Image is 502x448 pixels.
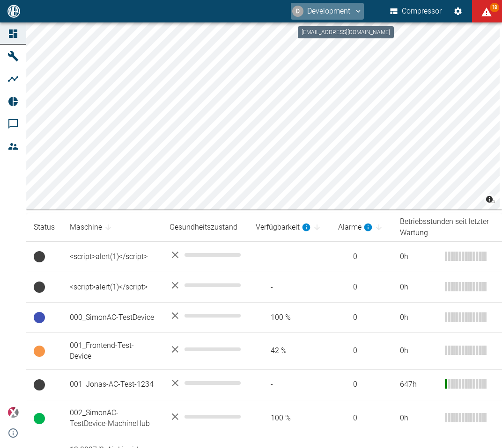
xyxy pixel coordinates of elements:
div: No data [170,280,241,291]
div: 0 h [400,413,437,424]
span: Keine Daten [34,282,45,293]
span: Leerlauf [34,346,45,357]
button: Compressor [388,3,444,20]
span: 0 [338,346,385,356]
div: No data [170,411,241,422]
button: dev@neaxplore.com [291,3,364,20]
canvas: Map [26,22,500,210]
td: 002_SimonAC-TestDevice-MachineHub [62,400,162,437]
span: 42 % [256,346,323,356]
div: No data [170,344,241,355]
span: Betriebsbereit [34,312,45,323]
div: berechnet für die letzten 7 Tage [338,222,373,233]
div: No data [170,249,241,260]
div: [EMAIL_ADDRESS][DOMAIN_NAME] [298,26,394,38]
span: 0 [338,379,385,390]
span: 100 % [256,413,323,424]
td: 000_SimonAC-TestDevice [62,303,162,333]
span: Keine Daten [34,251,45,262]
span: 0 [338,413,385,424]
img: Xplore Logo [7,407,19,418]
td: <script>alert(1)</script> [62,242,162,272]
span: Maschine [70,222,114,233]
div: No data [170,377,241,389]
img: logo [7,5,21,17]
div: berechnet für die letzten 7 Tage [256,222,311,233]
span: Betrieb [34,413,45,424]
span: 0 [338,282,385,293]
div: 647 h [400,379,437,390]
span: 0 [338,252,385,262]
div: No data [170,310,241,321]
span: Keine Daten [34,379,45,390]
td: 001_Frontend-Test-Device [62,333,162,370]
span: - [256,252,323,262]
div: 0 h [400,312,437,323]
span: 100 % [256,312,323,323]
span: 18 [490,3,499,12]
td: 001_Jonas-AC-Test-1234 [62,369,162,400]
div: 0 h [400,346,437,356]
th: Betriebsstunden seit letzter Wartung [392,213,502,242]
div: 0 h [400,282,437,293]
button: Einstellungen [450,3,466,20]
span: - [256,282,323,293]
div: D [292,6,303,17]
span: 0 [338,312,385,323]
th: Gesundheitszustand [162,213,248,242]
div: 0 h [400,252,437,262]
span: - [256,379,323,390]
th: Status [26,213,62,242]
td: <script>alert(1)</script> [62,272,162,303]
